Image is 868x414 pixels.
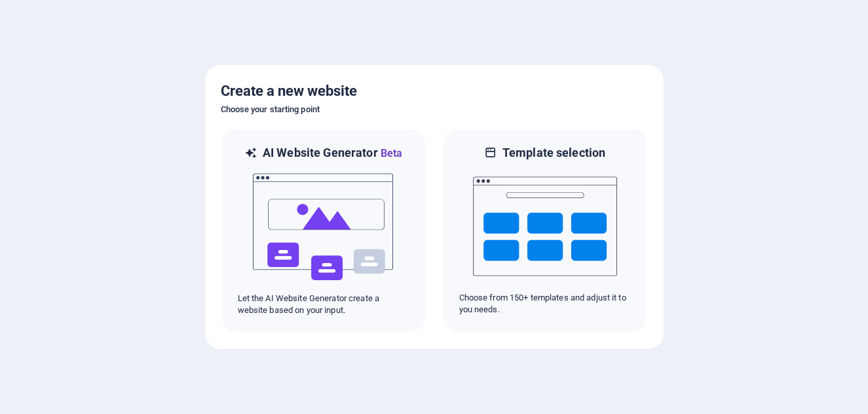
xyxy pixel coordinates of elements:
[252,161,396,293] img: ai
[502,145,605,161] h6: Template selection
[263,145,402,161] h6: AI Website Generator
[378,147,403,159] span: Beta
[221,128,426,333] div: AI Website GeneratorBetaaiLet the AI Website Generator create a website based on your input.
[221,102,648,117] h6: Choose your starting point
[442,128,648,333] div: Template selectionChoose from 150+ templates and adjust it to you needs.
[221,81,648,102] h5: Create a new website
[238,293,409,316] p: Let the AI Website Generator create a website based on your input.
[459,292,631,316] p: Choose from 150+ templates and adjust it to you needs.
